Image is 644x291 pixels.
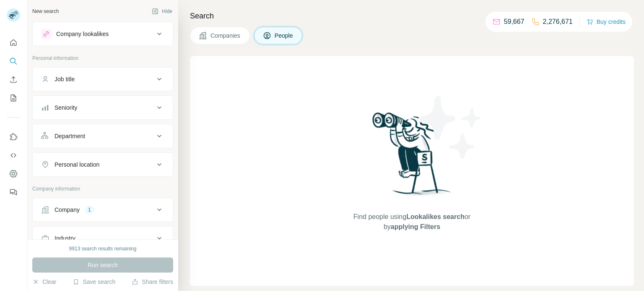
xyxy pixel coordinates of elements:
[543,17,573,27] p: 2,276,671
[33,69,173,89] button: Job title
[55,103,77,112] div: Seniority
[56,30,109,38] div: Company lookalikes
[55,75,75,83] div: Job title
[32,185,173,193] p: Company information
[69,245,137,252] div: 9913 search results remaining
[55,160,99,169] div: Personal location
[7,35,20,50] button: Quick start
[7,185,20,200] button: Feedback
[85,206,94,214] div: 1
[7,166,20,181] button: Dashboard
[7,72,20,87] button: Enrich CSV
[412,90,488,165] img: Surfe Illustration - Stars
[132,278,173,286] button: Share filters
[345,212,479,232] span: Find people using or by
[7,148,20,163] button: Use Surfe API
[32,8,59,15] div: New search
[33,98,173,118] button: Seniority
[33,24,173,44] button: Company lookalikes
[146,5,178,18] button: Hide
[55,206,80,214] div: Company
[275,31,294,40] span: People
[210,31,241,40] span: Companies
[33,155,173,175] button: Personal location
[32,278,56,286] button: Clear
[7,54,20,69] button: Search
[190,10,634,22] h4: Search
[7,129,20,144] button: Use Surfe on LinkedIn
[32,54,173,62] p: Personal information
[7,90,20,106] button: My lists
[73,278,115,286] button: Save search
[369,110,456,203] img: Surfe Illustration - Woman searching with binoculars
[391,223,440,230] span: applying Filters
[504,17,525,27] p: 59,667
[55,234,75,242] div: Industry
[55,132,85,140] div: Department
[587,16,626,28] button: Buy credits
[406,213,465,220] span: Lookalikes search
[33,126,173,146] button: Department
[33,200,173,220] button: Company1
[33,228,173,248] button: Industry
